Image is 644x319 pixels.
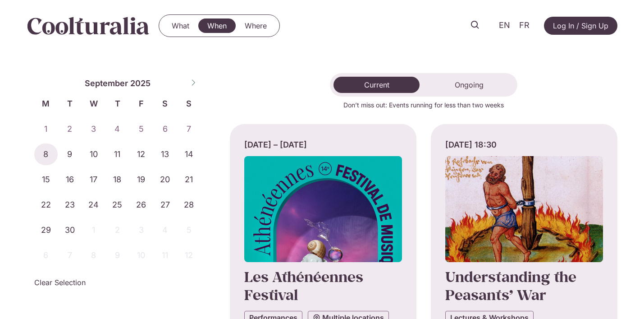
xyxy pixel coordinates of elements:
[177,219,201,241] span: October 5, 2025
[105,245,129,266] span: October 9, 2025
[129,169,153,190] span: September 19, 2025
[82,143,105,165] span: September 10, 2025
[82,219,105,241] span: October 1, 2025
[177,194,201,216] span: September 28, 2025
[58,97,82,110] span: T
[129,194,153,216] span: September 26, 2025
[244,139,402,151] div: [DATE] – [DATE]
[58,219,82,241] span: September 30, 2025
[153,169,177,190] span: September 20, 2025
[34,97,58,110] span: M
[230,100,617,110] p: Don’t miss out: Events running for less than two weeks
[455,80,484,89] span: Ongoing
[82,97,105,110] span: W
[515,19,534,32] a: FR
[58,245,82,266] span: October 7, 2025
[153,118,177,140] span: September 6, 2025
[82,245,105,266] span: October 8, 2025
[105,118,129,140] span: September 4, 2025
[153,194,177,216] span: September 27, 2025
[130,77,151,89] span: 2025
[445,267,576,304] a: Understanding the Peasants’ War
[244,267,363,304] a: Les Athénéennes Festival
[82,194,105,216] span: September 24, 2025
[364,80,389,89] span: Current
[553,20,608,31] span: Log In / Sign Up
[153,97,177,110] span: S
[177,97,201,110] span: S
[236,18,276,33] a: Where
[58,143,82,165] span: September 9, 2025
[177,245,201,266] span: October 12, 2025
[34,245,58,266] span: October 6, 2025
[105,194,129,216] span: September 25, 2025
[82,118,105,140] span: September 3, 2025
[58,118,82,140] span: September 2, 2025
[105,143,129,165] span: September 11, 2025
[177,143,201,165] span: September 14, 2025
[445,139,603,151] div: [DATE] 18:30
[58,169,82,190] span: September 16, 2025
[34,169,58,190] span: September 15, 2025
[153,219,177,241] span: October 4, 2025
[494,19,515,32] a: EN
[105,97,129,110] span: T
[129,97,153,110] span: F
[129,245,153,266] span: October 10, 2025
[34,143,58,165] span: September 8, 2025
[163,18,198,33] a: What
[105,219,129,241] span: October 2, 2025
[129,219,153,241] span: October 3, 2025
[244,156,402,262] img: Coolturalia - Les Athénéennes Festival
[177,118,201,140] span: September 7, 2025
[519,21,530,30] span: FR
[129,118,153,140] span: September 5, 2025
[499,21,510,30] span: EN
[34,194,58,216] span: September 22, 2025
[445,156,603,262] img: Coolturalia - How to Understand the Peasant War ?
[58,194,82,216] span: September 23, 2025
[105,169,129,190] span: September 18, 2025
[177,169,201,190] span: September 21, 2025
[34,277,86,288] a: Clear Selection
[34,219,58,241] span: September 29, 2025
[153,143,177,165] span: September 13, 2025
[153,245,177,266] span: October 11, 2025
[129,143,153,165] span: September 12, 2025
[34,118,58,140] span: September 1, 2025
[198,18,236,33] a: When
[85,77,128,89] span: September
[163,18,276,33] nav: Menu
[82,169,105,190] span: September 17, 2025
[544,17,617,35] a: Log In / Sign Up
